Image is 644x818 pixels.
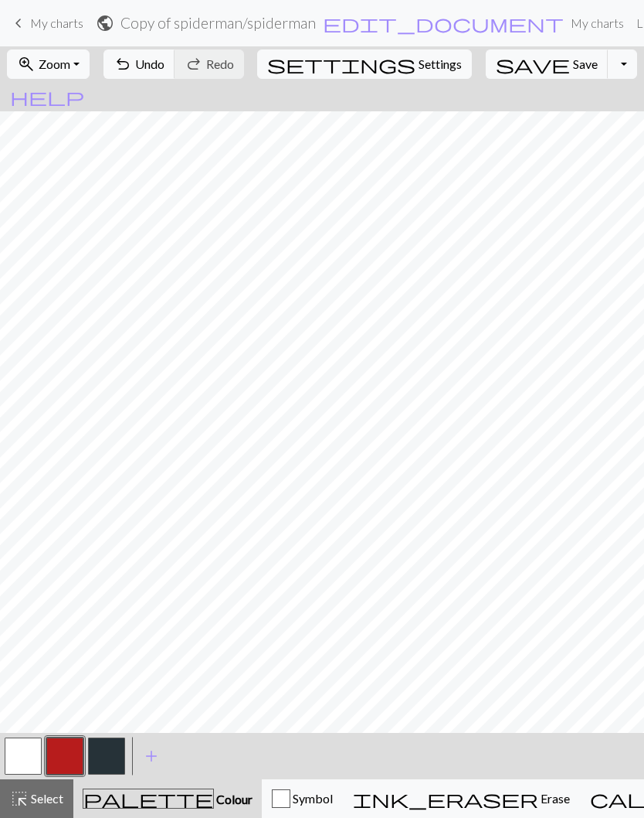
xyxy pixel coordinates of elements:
[323,12,564,34] span: edit_document
[486,49,608,79] button: Save
[30,15,83,30] span: My charts
[419,55,462,73] span: Settings
[496,53,570,75] span: save
[10,788,29,809] span: highlight_alt
[120,14,316,32] h2: Copy of spiderman / spiderman
[343,779,580,818] button: Erase
[29,791,63,806] span: Select
[9,10,83,36] a: My charts
[17,53,36,75] span: zoom_in
[353,788,538,809] span: ink_eraser
[7,49,90,79] button: Zoom
[135,56,164,71] span: Undo
[538,791,570,806] span: Erase
[103,49,175,79] button: Undo
[83,788,213,809] span: palette
[39,56,70,71] span: Zoom
[267,55,415,73] i: Settings
[96,12,114,34] span: public
[573,56,598,71] span: Save
[142,745,161,767] span: add
[262,779,343,818] button: Symbol
[73,779,262,818] button: Colour
[564,8,630,39] a: My charts
[257,49,472,79] button: SettingsSettings
[290,791,333,806] span: Symbol
[9,12,28,34] span: keyboard_arrow_left
[267,53,415,75] span: settings
[114,53,132,75] span: undo
[10,86,84,107] span: help
[214,792,253,806] span: Colour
